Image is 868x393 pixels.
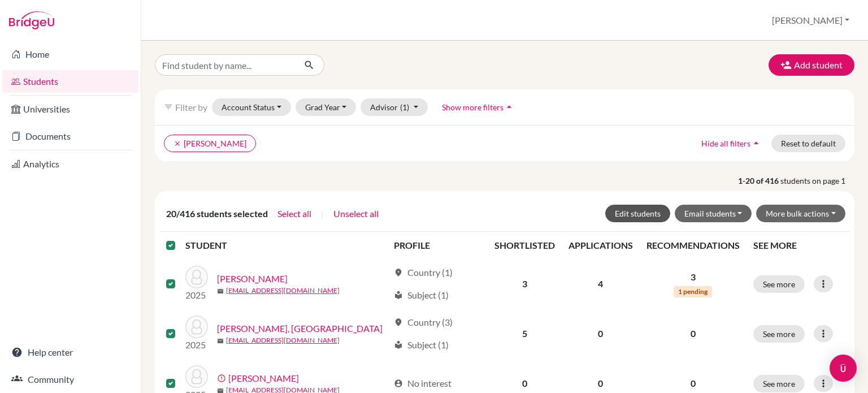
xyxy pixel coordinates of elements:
[394,268,403,277] span: location_on
[504,101,515,113] i: arrow_drop_up
[675,205,752,222] button: Email students
[164,102,173,111] i: filter_list
[488,259,562,309] td: 3
[756,205,845,222] button: More bulk actions
[830,355,857,382] div: Open Intercom Messenger
[2,125,138,148] a: Documents
[2,98,138,120] a: Universities
[605,205,670,222] button: Edit students
[321,207,324,221] span: |
[2,153,138,175] a: Analytics
[674,286,712,297] span: 1 pending
[738,175,780,187] strong: 1-20 of 416
[753,275,805,293] button: See more
[2,341,138,364] a: Help center
[226,286,340,296] a: [EMAIL_ADDRESS][DOMAIN_NAME]
[646,377,740,390] p: 0
[771,135,845,152] button: Reset to default
[394,288,449,302] div: Subject (1)
[692,135,771,152] button: Hide all filtersarrow_drop_up
[387,232,488,259] th: PROFILE
[228,372,299,385] a: [PERSON_NAME]
[9,11,54,29] img: Bridge-U
[217,272,288,286] a: [PERSON_NAME]
[217,374,228,383] span: error_outline
[767,10,854,31] button: [PERSON_NAME]
[394,266,453,279] div: Country (1)
[185,338,208,352] p: 2025
[164,135,256,152] button: clear[PERSON_NAME]
[562,232,640,259] th: APPLICATIONS
[701,139,750,148] span: Hide all filters
[185,232,387,259] th: STUDENT
[394,377,452,390] div: No interest
[296,98,357,116] button: Grad Year
[173,140,181,148] i: clear
[488,232,562,259] th: SHORTLISTED
[2,43,138,66] a: Home
[780,175,854,187] span: students on page 1
[394,338,449,352] div: Subject (1)
[361,98,428,116] button: Advisor(1)
[212,98,291,116] button: Account Status
[562,259,640,309] td: 4
[646,270,740,284] p: 3
[400,102,409,112] span: (1)
[226,335,340,346] a: [EMAIL_ADDRESS][DOMAIN_NAME]
[640,232,747,259] th: RECOMMENDATIONS
[394,291,403,300] span: local_library
[185,316,208,338] img: Abdulla, Madison
[432,98,524,116] button: Show more filtersarrow_drop_up
[2,368,138,391] a: Community
[217,322,383,335] a: [PERSON_NAME], [GEOGRAPHIC_DATA]
[185,266,208,288] img: Abdulla, Braden
[217,288,224,295] span: mail
[155,54,295,76] input: Find student by name...
[646,327,740,340] p: 0
[166,207,268,221] span: 20/416 students selected
[185,288,208,302] p: 2025
[333,206,379,221] button: Unselect all
[562,309,640,359] td: 0
[175,102,207,113] span: Filter by
[394,340,403,349] span: local_library
[394,316,453,329] div: Country (3)
[753,375,805,392] button: See more
[769,54,854,76] button: Add student
[753,325,805,343] button: See more
[750,137,762,149] i: arrow_drop_up
[277,206,312,221] button: Select all
[394,379,403,388] span: account_circle
[747,232,850,259] th: SEE MORE
[488,309,562,359] td: 5
[394,318,403,327] span: location_on
[2,70,138,93] a: Students
[185,365,208,388] img: Abrams, Braden
[217,338,224,344] span: mail
[442,102,504,112] span: Show more filters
